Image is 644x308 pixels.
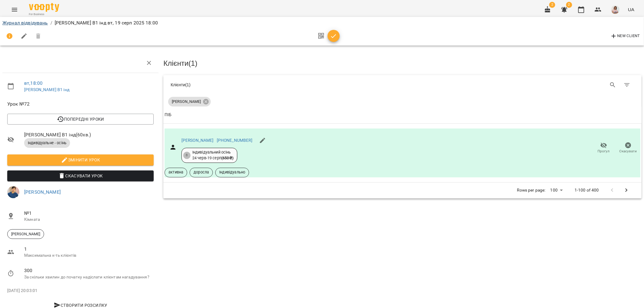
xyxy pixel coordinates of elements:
span: 1 [24,246,154,253]
button: Search [606,78,620,92]
span: [PERSON_NAME] [8,231,44,237]
button: Next Page [619,183,634,198]
button: Скасувати [616,140,640,157]
nav: breadcrumb [2,19,642,27]
button: New Client [609,31,642,41]
p: Кімната [24,217,154,223]
button: Прогул [591,140,616,157]
div: Клієнти ( 1 ) [171,82,398,88]
p: [DATE] 20:03:01 [7,288,154,294]
a: [PERSON_NAME] В1 інд [24,87,69,92]
li: / [50,19,52,27]
div: Індивідуальний осінь 24 черв - 19 серп [192,150,233,161]
a: [PERSON_NAME] [181,138,214,143]
img: Voopty Logo [29,3,59,12]
a: [PHONE_NUMBER] [217,138,252,143]
span: 2 [566,2,572,8]
p: Максимальна к-ть клієнтів [24,252,154,259]
span: доросла [190,170,213,175]
span: Прогул [598,149,610,154]
button: Змінити урок [7,154,154,165]
div: ПІБ [165,111,171,119]
div: 100 [548,186,565,195]
div: 8 [183,152,191,159]
img: f5fd0b09e42760183775193cf5eaed1d.jpg [7,186,19,198]
span: Індивідуальне - осінь [24,140,70,146]
a: Журнал відвідувань [2,20,48,26]
a: [PERSON_NAME] [24,189,61,195]
span: [PERSON_NAME] [168,99,204,104]
h3: Клієнти ( 1 ) [163,59,642,67]
span: активна [165,170,187,175]
span: New Client [610,33,640,40]
button: Menu [7,2,22,17]
span: For Business [29,12,59,16]
span: Попередні уроки [12,116,149,123]
div: [PERSON_NAME] [7,229,44,239]
button: Фільтр [620,78,634,92]
p: Rows per page: [517,187,546,193]
b: ( 650 ₴ ) [221,156,233,160]
p: 1-100 of 400 [575,187,599,193]
span: 2 [549,2,555,8]
span: UA [628,6,634,13]
span: ПІБ [165,111,640,119]
img: a9a10fb365cae81af74a091d218884a8.jpeg [611,5,620,14]
p: [PERSON_NAME] В1 інд вт, 19 серп 2025 18:00 [55,19,158,27]
a: вт , 18:00 [24,80,43,86]
span: Скасувати Урок [12,172,149,179]
div: [PERSON_NAME] [168,97,211,106]
span: Урок №72 [7,100,154,108]
span: Скасувати [620,149,637,154]
p: За скільки хвилин до початку надіслати клієнтам нагадування? [24,274,154,280]
button: Попередні уроки [7,114,154,125]
span: 300 [24,267,154,274]
span: Індивідуально [216,170,249,175]
button: Скасувати Урок [7,170,154,181]
span: Змінити урок [12,156,149,164]
span: [PERSON_NAME] В1 інд ( 60 хв. ) [24,131,154,138]
div: Table Toolbar [163,75,642,94]
button: UA [626,4,637,15]
span: №1 [24,210,154,217]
